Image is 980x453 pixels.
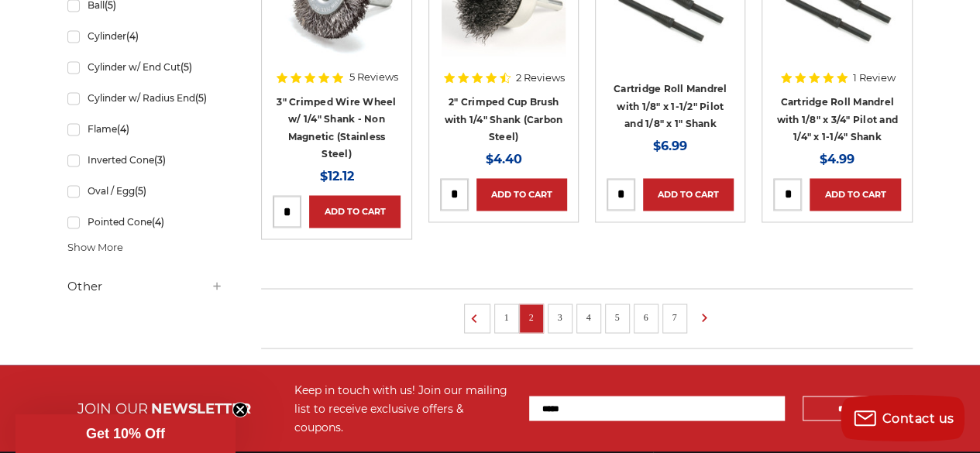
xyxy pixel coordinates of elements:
button: Contact us [841,395,965,441]
span: Show More [67,240,123,256]
span: $6.99 [653,139,687,153]
span: 1 Review [853,73,896,83]
span: (3) [154,154,166,166]
a: 6 [638,308,654,325]
a: Cartridge Roll Mandrel with 1/8" x 3/4" Pilot and 1/4" x 1-1/4" Shank [776,96,898,142]
a: Cartridge Roll Mandrel with 1/8" x 1-1/2" Pilot and 1/8" x 1" Shank [614,83,727,129]
span: Get 10% Off [86,426,165,441]
a: Flame [67,115,223,142]
a: 3" Crimped Wire Wheel w/ 1/4" Shank - Non Magnetic (Stainless Steel) [277,96,396,160]
span: 5 Reviews [349,72,397,82]
a: Add to Cart [643,178,734,211]
a: 7 [667,308,683,325]
span: $4.99 [820,152,854,166]
h5: Other [67,276,223,295]
span: (5) [135,185,146,197]
span: (5) [195,92,207,104]
span: NEWSLETTER [151,400,251,417]
button: Close teaser [232,402,248,417]
span: (5) [181,61,192,73]
a: Add to Cart [810,178,900,211]
a: Cylinder [67,22,223,50]
a: 1 [499,308,514,325]
a: 2 [524,308,539,325]
div: Keep in touch with us! Join our mailing list to receive exclusive offers & coupons. [294,380,514,436]
a: Cylinder w/ Radius End [67,84,223,112]
span: JOIN OUR [77,400,148,417]
div: Get 10% OffClose teaser [15,414,236,453]
span: 2 Reviews [516,73,565,83]
a: Add to Cart [476,178,567,211]
a: Inverted Cone [67,146,223,173]
a: Add to Cart [309,195,400,228]
span: (4) [152,216,164,228]
span: Contact us [882,411,954,426]
span: (4) [117,123,129,135]
span: (4) [126,30,139,42]
a: 5 [610,308,625,325]
a: Pointed Cone [67,208,223,235]
span: $4.40 [485,152,521,166]
span: $12.12 [319,169,353,184]
a: 4 [581,308,597,325]
a: Cylinder w/ End Cut [67,53,223,81]
a: 3 [552,308,568,325]
a: Oval / Egg [67,177,223,204]
a: 2" Crimped Cup Brush with 1/4" Shank (Carbon Steel) [444,96,562,142]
